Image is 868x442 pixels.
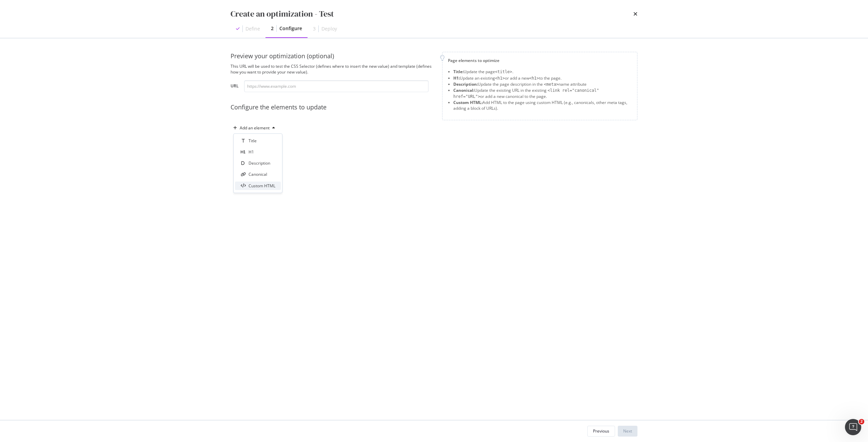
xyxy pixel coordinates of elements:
[453,75,460,81] strong: H1:
[249,138,257,144] div: Title
[279,25,302,32] div: Configure
[453,87,632,100] li: Update the existing URL in the existing or add a new canonical to the page.
[231,8,334,20] div: Create an optimization - Test
[453,69,463,75] strong: Title:
[587,426,615,437] button: Previous
[249,183,275,189] div: Custom HTML
[453,100,482,105] strong: Custom HTML:
[313,25,316,32] div: 3
[244,80,429,92] input: https://www.example.com
[453,88,599,99] span: <link rel="canonical" href="URL">
[859,419,864,424] span: 2
[249,149,254,155] div: H1
[495,69,512,74] span: <title>
[231,103,434,112] div: Configure the elements to update
[453,100,632,111] li: Add HTML to the page using custom HTML (e.g., canonicals, other meta tags, adding a block of URLs).
[623,428,632,434] div: Next
[845,419,861,435] iframe: Intercom live chat
[618,426,637,437] button: Next
[245,25,260,32] div: Define
[231,52,434,61] div: Preview your optimization (optional)
[593,428,609,434] div: Previous
[453,75,632,81] li: Update an existing or add a new to the page.
[231,123,278,133] button: Add an element
[453,81,478,87] strong: Description:
[231,83,239,90] label: URL
[633,8,637,20] div: times
[448,58,632,63] div: Page elements to optimize
[249,171,267,177] div: Canonical
[495,76,505,81] span: <h1>
[249,160,270,166] div: Description
[453,87,474,93] strong: Canonical:
[321,25,337,32] div: Deploy
[271,25,274,32] div: 2
[453,81,632,87] li: Update the page description in the name attribute
[240,126,270,130] div: Add an element
[453,69,632,75] li: Update the page .
[231,63,434,75] div: This URL will be used to test the CSS Selector (defines where to insert the new value) and templa...
[544,82,558,87] span: <meta>
[529,76,539,81] span: <h1>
